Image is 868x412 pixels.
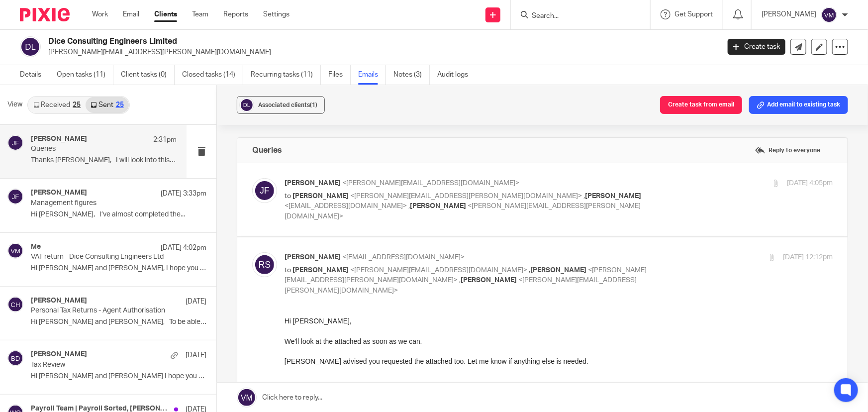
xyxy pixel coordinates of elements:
a: Email [123,9,139,19]
p: [DATE] 4:02pm [161,243,206,253]
button: Add email to existing task [749,96,848,114]
a: Notes (3) [393,65,430,85]
a: Work [92,9,108,19]
div: 25 [73,102,81,108]
img: svg%3E [7,135,23,151]
h4: Queries [252,145,282,155]
label: Reply to everyone [753,143,823,158]
img: svg%3E [239,98,254,112]
span: [PERSON_NAME] [461,277,517,284]
span: View [7,100,22,110]
a: Team [192,9,208,19]
h2: Dice Consulting Engineers Limited [48,36,580,47]
img: svg%3E [821,7,837,23]
span: [PERSON_NAME] [292,193,349,200]
img: svg%3E [252,252,277,277]
a: Details [20,65,49,85]
input: Search [531,12,620,21]
p: [DATE] [186,297,206,307]
p: [PERSON_NAME][EMAIL_ADDRESS][PERSON_NAME][DOMAIN_NAME] [48,47,713,57]
a: Emails [358,65,386,85]
img: Image [48,210,134,233]
span: <[EMAIL_ADDRESS][DOMAIN_NAME]> [285,203,407,209]
a: Create task [728,39,785,55]
p: Personal Tax Returns - Agent Authorisation [31,307,172,315]
span: 07955 282196 [23,254,66,262]
img: Pixie [20,8,70,21]
p: [PERSON_NAME] [762,9,816,19]
span: [PERSON_NAME] [292,267,349,274]
span: [PERSON_NAME] [410,203,466,209]
p: [DATE] 12:12pm [783,252,833,263]
p: [DATE] 3:33pm [161,189,206,199]
a: Sent25 [86,97,128,113]
h4: [PERSON_NAME] [31,350,87,359]
p: Hi [PERSON_NAME] and [PERSON_NAME], To be able to file... [31,318,206,326]
button: Create task from email [660,96,742,114]
img: svg%3E [20,36,41,57]
a: Received25 [28,97,86,113]
h4: [PERSON_NAME] [31,297,87,305]
img: signature_3730381506 [134,214,182,233]
h4: Me [31,243,41,251]
span: , [408,203,410,209]
p: Hi [PERSON_NAME] and [PERSON_NAME], I hope you are both well.... [31,264,206,273]
span: [PERSON_NAME] [285,254,341,261]
h4: [PERSON_NAME] [31,135,87,143]
a: Client tasks (0) [121,65,175,85]
a: Clients [154,9,177,19]
span: , [459,277,461,284]
span: <[EMAIL_ADDRESS][DOMAIN_NAME]> [342,254,465,261]
p: 2:31pm [153,135,177,145]
span: [PERSON_NAME] [585,193,641,200]
a: Recurring tasks (11) [251,65,321,85]
h4: [PERSON_NAME] [31,189,87,197]
span: <[PERSON_NAME][EMAIL_ADDRESS][DOMAIN_NAME]> [350,267,527,274]
a: Closed tasks (14) [182,65,243,85]
span: Get Support [675,11,713,18]
p: Management figures [31,199,172,207]
span: 0115 9226282 [42,244,85,252]
span: to [285,267,291,274]
p: [DATE] [186,350,206,360]
img: svg%3E [252,178,277,203]
div: 25 [116,102,124,108]
span: ) [85,104,86,109]
p: Tax Review [31,361,172,369]
a: Settings [263,9,289,19]
span: <[PERSON_NAME][EMAIL_ADDRESS][PERSON_NAME][DOMAIN_NAME]> [350,193,582,200]
span: to [285,193,291,200]
span: [PERSON_NAME] [530,267,586,274]
span: , [583,193,585,200]
p: VAT return - Dice Consulting Engineers Ltd [31,253,172,261]
span: [PERSON_NAME] [285,180,341,187]
button: Associated clients(1) [237,96,325,114]
span: Associated clients [258,102,317,108]
span: (1) [310,102,317,108]
p: Hi [PERSON_NAME], I’ve almost completed the... [31,210,206,219]
span: <[PERSON_NAME][EMAIL_ADDRESS][DOMAIN_NAME]> [342,180,519,187]
span: , [529,267,530,274]
p: Hi [PERSON_NAME] and [PERSON_NAME] I hope you are well.... [31,372,206,381]
img: svg%3E [7,297,23,312]
a: Reports [223,9,248,19]
a: Audit logs [437,65,476,85]
p: Thanks [PERSON_NAME], I will look into this and... [31,156,177,165]
a: [PERSON_NAME][EMAIL_ADDRESS][DOMAIN_NAME] [20,265,187,272]
img: svg%3E [7,189,23,205]
span: <[PERSON_NAME][EMAIL_ADDRESS][PERSON_NAME][DOMAIN_NAME]> [285,203,641,220]
img: svg%3E [7,350,23,366]
img: svg%3E [7,243,23,259]
a: Open tasks (11) [57,65,113,85]
p: Queries [31,145,148,153]
a: Files [328,65,351,85]
p: [DATE] 4:05pm [787,178,833,189]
